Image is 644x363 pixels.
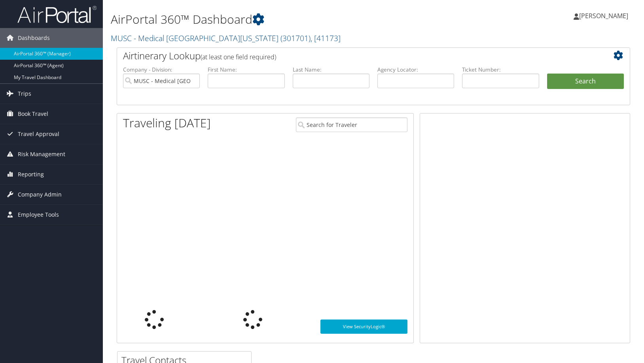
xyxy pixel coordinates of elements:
img: airportal-logo.png [17,5,97,24]
span: Company Admin [18,185,62,204]
span: ( 301701 ) [280,33,311,43]
label: First Name: [208,66,284,74]
h2: Airtinerary Lookup [123,49,581,62]
span: Travel Approval [18,124,59,144]
a: View SecurityLogic® [320,320,407,334]
span: Risk Management [18,144,65,164]
button: Search [547,74,624,89]
span: (at least one field required) [201,53,276,61]
span: [PERSON_NAME] [579,11,628,20]
span: Reporting [18,164,44,184]
input: Search for Traveler [296,117,407,132]
label: Ticket Number: [462,66,539,74]
label: Last Name: [293,66,369,74]
span: Employee Tools [18,205,59,225]
a: [PERSON_NAME] [574,4,636,28]
h1: Traveling [DATE] [123,115,211,131]
label: Company - Division: [123,66,200,74]
a: MUSC - Medical [GEOGRAPHIC_DATA][US_STATE] [111,33,341,43]
span: Trips [18,84,31,104]
label: Agency Locator: [377,66,454,74]
span: Dashboards [18,28,50,48]
span: Book Travel [18,104,48,124]
h1: AirPortal 360™ Dashboard [111,11,461,28]
span: , [ 41173 ] [311,33,341,43]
